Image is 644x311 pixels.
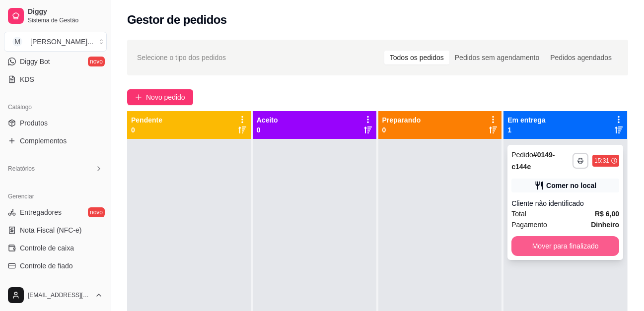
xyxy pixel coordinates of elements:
h2: Gestor de pedidos [127,12,227,28]
span: Total [511,208,526,219]
button: Novo pedido [127,89,193,105]
p: Pendente [131,115,162,125]
span: [EMAIL_ADDRESS][DOMAIN_NAME] [28,291,91,299]
div: Catálogo [4,99,107,115]
span: Pagamento [511,219,547,230]
p: 0 [131,125,162,135]
span: Controle de caixa [20,243,74,253]
span: Produtos [20,118,48,128]
span: Cupons [20,279,44,289]
a: Diggy Botnovo [4,54,107,69]
div: 15:31 [594,157,609,165]
a: Complementos [4,133,107,149]
a: Cupons [4,276,107,292]
p: Aceito [257,115,278,125]
span: Diggy [28,7,103,16]
span: Novo pedido [146,92,185,103]
span: Complementos [20,136,67,146]
p: 1 [507,125,545,135]
p: 0 [382,125,421,135]
p: Em entrega [507,115,545,125]
a: Entregadoresnovo [4,204,107,220]
div: Comer no local [546,181,596,190]
span: Pedido [511,151,533,159]
div: Gerenciar [4,188,107,204]
a: DiggySistema de Gestão [4,4,107,28]
div: Todos os pedidos [384,51,449,64]
span: Diggy Bot [20,57,50,66]
button: [EMAIL_ADDRESS][DOMAIN_NAME] [4,283,107,307]
p: 0 [257,125,278,135]
span: Selecione o tipo dos pedidos [137,52,226,63]
div: Cliente não identificado [511,198,619,208]
a: Controle de fiado [4,258,107,274]
p: Preparando [382,115,421,125]
span: Nota Fiscal (NFC-e) [20,225,81,235]
div: Pedidos agendados [545,51,617,64]
span: Controle de fiado [20,261,73,271]
span: plus [135,94,142,101]
strong: Dinheiro [591,221,619,229]
a: KDS [4,71,107,87]
a: Nota Fiscal (NFC-e) [4,222,107,238]
strong: R$ 6,00 [595,210,619,218]
button: Select a team [4,32,107,52]
span: M [12,37,22,47]
button: Mover para finalizado [511,236,619,256]
span: Sistema de Gestão [28,16,103,24]
span: KDS [20,74,34,84]
span: Relatórios [8,165,35,173]
div: Pedidos sem agendamento [449,51,545,64]
div: [PERSON_NAME] ... [30,37,93,47]
span: Entregadores [20,207,62,217]
strong: # 0149-c144e [511,151,555,171]
a: Controle de caixa [4,240,107,256]
a: Produtos [4,115,107,131]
